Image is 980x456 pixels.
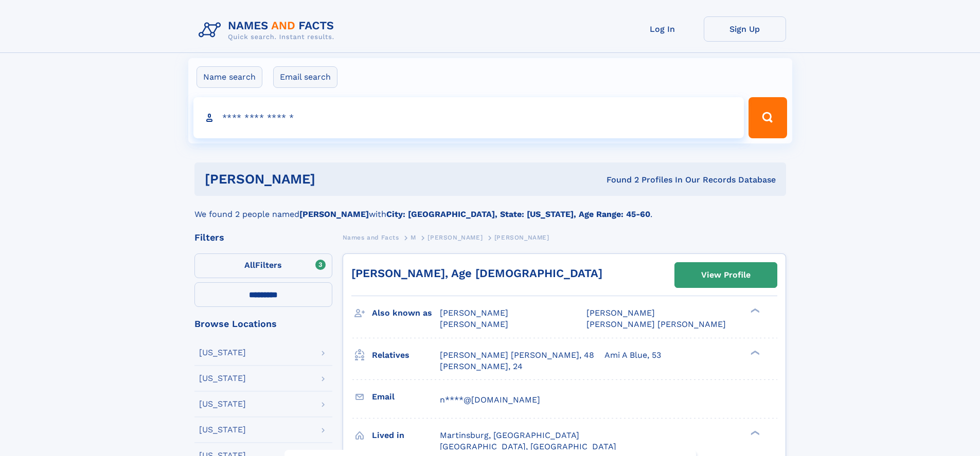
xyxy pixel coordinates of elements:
[411,231,416,244] a: M
[199,349,246,357] div: [US_STATE]
[704,16,786,42] a: Sign Up
[461,174,776,186] div: Found 2 Profiles In Our Records Database
[440,430,579,440] span: Martinsburg, [GEOGRAPHIC_DATA]
[194,196,786,221] div: We found 2 people named with .
[372,388,440,406] h3: Email
[748,429,760,436] div: ❯
[440,308,508,318] span: [PERSON_NAME]
[194,16,343,44] img: Logo Names and Facts
[193,97,744,138] input: search input
[386,209,650,219] b: City: [GEOGRAPHIC_DATA], State: [US_STATE], Age Range: 45-60
[199,400,246,408] div: [US_STATE]
[675,263,777,287] a: View Profile
[199,374,246,382] div: [US_STATE]
[244,260,255,270] span: All
[427,231,483,244] a: [PERSON_NAME]
[199,426,246,434] div: [US_STATE]
[748,349,760,356] div: ❯
[372,346,440,364] h3: Relatives
[194,253,332,278] label: Filters
[440,319,508,329] span: [PERSON_NAME]
[299,209,369,219] b: [PERSON_NAME]
[372,304,440,322] h3: Also known as
[494,234,549,241] span: [PERSON_NAME]
[586,319,726,329] span: [PERSON_NAME] [PERSON_NAME]
[748,307,760,314] div: ❯
[194,319,332,329] div: Browse Locations
[273,66,337,88] label: Email search
[604,350,661,361] a: Ami A Blue, 53
[197,66,262,88] label: Name search
[701,263,751,287] div: View Profile
[372,427,440,444] h3: Lived in
[621,16,704,42] a: Log In
[440,361,523,372] a: [PERSON_NAME], 24
[351,267,602,280] a: [PERSON_NAME], Age [DEMOGRAPHIC_DATA]
[440,350,594,361] a: [PERSON_NAME] [PERSON_NAME], 48
[205,173,461,186] h1: [PERSON_NAME]
[586,308,655,318] span: [PERSON_NAME]
[749,97,787,138] button: Search Button
[194,233,332,242] div: Filters
[427,234,483,241] span: [PERSON_NAME]
[440,442,616,451] span: [GEOGRAPHIC_DATA], [GEOGRAPHIC_DATA]
[411,234,416,241] span: M
[343,231,399,244] a: Names and Facts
